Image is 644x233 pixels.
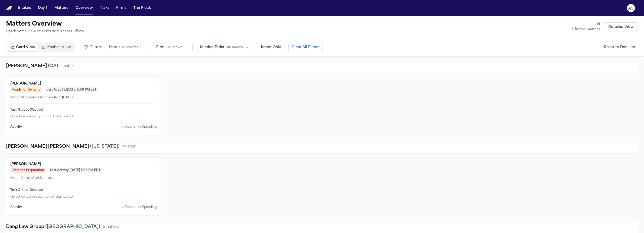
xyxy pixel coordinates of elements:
[153,43,193,52] button: Firm(All shown)
[10,189,43,192] span: Task Groups ( 0 active)
[47,64,58,68] span: ( CA )
[197,43,252,52] button: Missing Tasks(All shown)
[123,144,136,149] span: 1 matter
[6,223,100,230] h2: Dang Law Group
[103,224,119,229] span: 2 matter s
[10,108,43,111] span: Task Groups ( 0 active)
[114,4,128,13] button: Firms
[226,45,243,49] span: ( All shown )
[125,125,135,129] span: 0 done
[6,6,12,11] img: Finch Logo
[10,205,22,209] span: Activity
[142,125,157,129] span: 0 pending
[122,45,140,49] span: ( 2 selected )
[10,195,157,199] div: No active task groups found (Total tasks: 0 )
[572,27,600,32] div: Filtered Matters
[73,4,95,13] button: Overview
[10,95,157,100] p: Motor Vehicle Accident case from [DATE]
[6,20,85,28] h1: Matters Overview
[45,87,99,92] span: Last Activity: [DATE] 6:58 PM EST
[628,7,634,10] text: AC
[604,22,638,32] button: Detailed View
[36,4,49,13] button: Day 1
[601,43,638,52] button: Reset to Defaults
[16,45,35,50] span: Card View
[44,225,100,229] span: ( [GEOGRAPHIC_DATA] )
[38,43,74,51] button: Kanban View
[10,81,41,86] h3: [PERSON_NAME]
[259,45,281,50] span: Urgent Only
[200,45,224,50] span: Missing Tasks
[10,162,41,167] h3: [PERSON_NAME]
[10,125,22,129] span: Activity
[167,45,183,49] span: ( All shown )
[7,43,38,51] button: Card View
[61,64,74,69] span: 1 matter
[131,4,153,13] button: The Flock
[106,43,149,52] button: Status(2 selected)
[6,6,12,11] a: Home
[156,45,165,50] span: Firm
[10,168,46,173] span: Demand Preparation
[6,29,85,34] p: Spark notes view of all matters across 18 firm s
[48,168,103,173] span: Last Activity: [DATE] 5:36 PM EDT
[47,45,71,50] span: Kanban View
[10,115,157,119] div: No active task groups found (Total tasks: 0 )
[90,45,102,50] span: Filters
[16,4,33,13] button: Intakes
[10,176,157,181] p: Motor Vehicle Accident case
[125,205,135,209] span: 0 done
[10,87,43,92] span: Ready for Demand
[256,43,284,52] button: Urgent Only
[6,63,58,70] h2: [PERSON_NAME]
[6,143,119,150] h2: [PERSON_NAME] [PERSON_NAME]
[142,205,157,209] span: 0 pending
[288,43,323,52] button: Clear All Filters
[89,144,119,149] span: ( [US_STATE] )
[6,158,161,216] div: Open matter: Amanda Jenkins
[572,22,600,27] div: 71
[6,77,161,135] div: Open matter: Lisa Chapman
[109,45,120,50] span: Status
[98,4,111,13] button: Tasks
[52,4,70,13] button: Matters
